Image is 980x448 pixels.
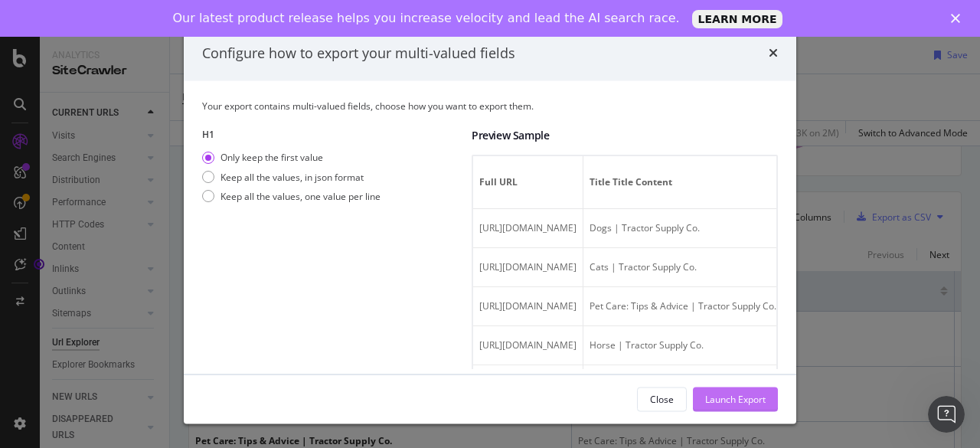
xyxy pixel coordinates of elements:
iframe: Intercom live chat [928,396,965,433]
div: Close [650,392,674,405]
div: Configure how to export your multi-valued fields [202,43,515,63]
span: https://www.tractorsupply.com/tsc/cms/life-out-here/pet [479,299,577,312]
div: Your export contains multi-valued fields, choose how you want to export them. [202,100,778,113]
td: Cats | Tractor Supply Co. [583,248,966,287]
td: Pet Care: Tips & Advice | Tractor Supply Co. [583,287,966,326]
div: Keep all the values, one value per line [220,189,381,202]
button: Close [637,387,687,411]
div: times [769,43,778,63]
span: https://www.tractorsupply.com/tsc/cms/life-out-here/pet/dogs [479,221,577,234]
span: https://www.tractorsupply.com/tsc/cms/life-out-here/the-barn/horse [479,338,577,352]
div: modal [184,25,796,423]
div: Launch Export [705,392,766,405]
a: LEARN MORE [692,10,783,28]
span: Full URL [479,175,573,189]
div: Preview Sample [472,128,778,143]
div: Only keep the first value [202,151,381,164]
label: H1 [202,128,459,141]
td: Livestock | Tractor Supply Co. [583,365,966,404]
span: Title Title Content [590,175,955,189]
button: Launch Export [693,387,778,411]
div: Keep all the values, in json format [220,170,364,183]
td: Dogs | Tractor Supply Co. [583,209,966,248]
span: https://www.tractorsupply.com/tsc/cms/life-out-here/pet/cats [479,260,577,273]
div: Keep all the values, in json format [202,170,381,183]
td: Horse | Tractor Supply Co. [583,326,966,365]
div: Close [951,14,966,23]
div: Only keep the first value [220,151,323,164]
div: Our latest product release helps you increase velocity and lead the AI search race. [173,11,680,26]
